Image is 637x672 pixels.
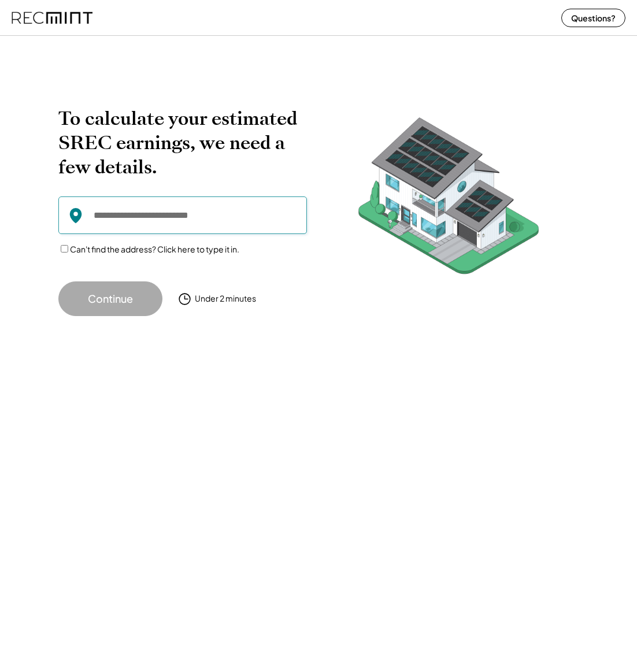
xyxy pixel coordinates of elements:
img: RecMintArtboard%207.png [336,106,561,292]
button: Continue [58,281,162,316]
img: recmint-logotype%403x%20%281%29.jpeg [12,2,92,33]
h2: To calculate your estimated SREC earnings, we need a few details. [58,106,307,179]
label: Can't find the address? Click here to type it in. [70,244,239,254]
div: Under 2 minutes [195,293,256,305]
button: Questions? [561,9,625,27]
